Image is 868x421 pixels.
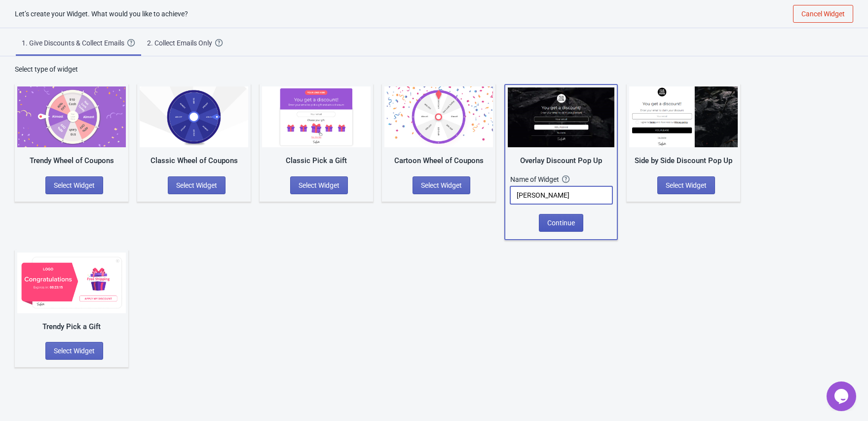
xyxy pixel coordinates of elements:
[22,38,127,48] div: 1. Give Discounts & Collect Emails
[262,86,371,147] img: gift_game.jpg
[801,10,845,18] span: Cancel Widget
[17,86,126,147] img: trendy_game.png
[827,381,858,411] iframe: chat widget
[539,214,583,232] button: Continue
[15,64,853,74] div: Select type of widget
[413,176,470,194] button: Select Widget
[140,155,248,167] div: Classic Wheel of Coupons
[299,181,340,189] span: Select Widget
[17,321,126,333] div: Trendy Pick a Gift
[508,155,614,167] div: Overlay Discount Pop Up
[140,86,248,147] img: classic_game.jpg
[629,155,738,167] div: Side by Side Discount Pop Up
[510,174,562,184] div: Name of Widget
[793,5,853,23] button: Cancel Widget
[45,342,103,360] button: Select Widget
[384,155,493,167] div: Cartoon Wheel of Coupons
[17,253,126,313] img: gift_game_v2.jpg
[666,181,707,189] span: Select Widget
[629,86,738,147] img: regular_popup.jpg
[290,176,348,194] button: Select Widget
[421,181,462,189] span: Select Widget
[45,176,103,194] button: Select Widget
[384,86,493,147] img: cartoon_game.jpg
[176,181,217,189] span: Select Widget
[262,155,371,167] div: Classic Pick a Gift
[508,87,614,147] img: full_screen_popup.jpg
[17,155,126,167] div: Trendy Wheel of Coupons
[54,347,95,355] span: Select Widget
[547,219,575,227] span: Continue
[657,176,715,194] button: Select Widget
[54,181,95,189] span: Select Widget
[168,176,226,194] button: Select Widget
[147,38,215,48] div: 2. Collect Emails Only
